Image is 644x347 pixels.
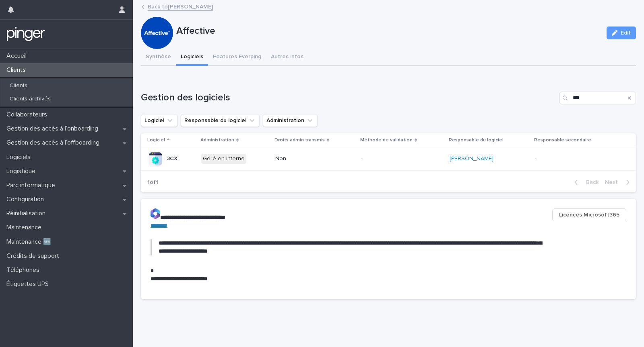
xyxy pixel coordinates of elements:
p: Gestion des accès à l’offboarding [3,139,106,147]
p: Maintenance 🆕 [3,238,58,246]
p: Gestion des accès à l’onboarding [3,125,105,133]
p: Crédits de support [3,252,66,260]
button: Features Everping [208,49,266,66]
p: Responsable du logiciel [449,136,504,145]
p: - [535,155,602,162]
button: Logiciel [141,114,178,127]
button: Back [568,179,602,186]
button: Licences Microsoft365 [552,208,626,221]
h1: Gestion des logiciels [141,92,556,104]
div: Géré en interne [201,154,246,164]
a: Back to[PERSON_NAME] [148,2,213,11]
p: - [361,155,428,162]
p: Logiciel [147,136,165,145]
p: Téléphones [3,266,46,274]
p: Clients [3,66,32,74]
button: Logiciels [176,49,208,66]
tr: 3CXGéré en interneNon-[PERSON_NAME] - [141,147,636,171]
p: Logistique [3,167,42,175]
p: Maintenance [3,224,48,231]
p: Droits admin transmis [275,136,325,145]
input: Search [559,92,636,104]
p: Accueil [3,52,33,60]
p: Parc informatique [3,182,62,189]
p: Non [275,155,343,162]
p: Réinitialisation [3,210,52,217]
span: Back [581,180,599,185]
p: Étiquettes UPS [3,280,55,288]
img: Z [151,208,160,219]
p: Affective [176,25,600,37]
p: Administration [200,136,234,145]
p: Logiciels [3,153,37,161]
p: Clients archivés [3,96,57,102]
button: Next [602,179,636,186]
p: Collaborateurs [3,111,54,118]
p: Responsable secondaire [534,136,591,145]
button: Synthèse [141,49,176,66]
img: mTgBEunGTSyRkCgitkcU [6,26,45,42]
span: Licences Microsoft365 [559,211,619,219]
span: Edit [621,30,631,36]
p: Configuration [3,196,50,203]
span: Next [605,180,623,185]
button: Responsable du logiciel [181,114,260,127]
p: 1 of 1 [141,173,165,192]
p: Clients [3,82,34,89]
p: 3CX [167,155,178,162]
button: Edit [607,27,636,39]
p: Méthode de validation [360,136,413,145]
button: Administration [263,114,318,127]
a: [PERSON_NAME] [450,155,493,162]
button: Autres infos [266,49,308,66]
